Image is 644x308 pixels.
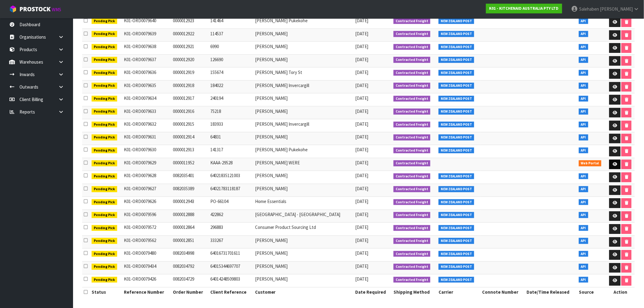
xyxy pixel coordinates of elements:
td: K01-ORD0079628 [122,171,171,184]
td: [PERSON_NAME] Tory St [254,68,354,81]
span: Pending Pick [92,70,117,76]
td: K01-ORD0079426 [122,275,171,288]
span: API [579,44,588,50]
span: API [579,31,588,37]
span: Contracted Freight [394,212,430,218]
span: Contracted Freight [394,70,430,76]
span: Contracted Freight [394,83,430,89]
td: KAAA-29528 [209,158,254,171]
td: 0000012921 [171,42,209,55]
td: 183933 [209,119,254,132]
td: 126690 [209,54,254,68]
span: Contracted Freight [394,264,430,270]
td: 184022 [209,80,254,93]
td: [PERSON_NAME] [254,171,354,184]
td: 0000012922 [171,29,209,42]
small: WMS [52,7,61,12]
td: K01-ORD0079631 [122,132,171,145]
td: K01-ORD0079596 [122,210,171,223]
td: 0000012943 [171,197,209,210]
span: Web Portal [579,160,601,166]
td: 141317 [209,145,254,158]
span: Pending Pick [92,186,117,192]
span: Pending Pick [92,18,117,24]
td: 0000012851 [171,236,209,249]
th: Connote Number [481,287,525,297]
td: 0000012917 [171,93,209,107]
td: [PERSON_NAME] WERE [254,158,354,171]
td: 75218 [209,106,254,119]
span: Pending Pick [92,135,117,141]
td: 64831 [209,132,254,145]
span: API [579,135,588,141]
span: NEW ZEALAND POST [439,225,474,231]
span: Pending Pick [92,83,117,89]
span: NEW ZEALAND POST [439,109,474,115]
td: [PERSON_NAME] [254,42,354,55]
span: API [579,57,588,63]
td: 0000012919 [171,68,209,81]
span: Contracted Freight [394,160,430,166]
span: [DATE] [355,44,369,49]
td: K01-ORD0079637 [122,54,171,68]
th: Customer [254,287,354,297]
span: Pending Pick [92,122,117,128]
td: 0000012914 [171,132,209,145]
span: Contracted Freight [394,251,430,257]
th: Client Reference [209,287,254,297]
span: ProStock [19,5,51,13]
span: Contracted Freight [394,277,430,283]
span: NEW ZEALAND POST [439,186,474,192]
span: API [579,109,588,115]
span: NEW ZEALAND POST [439,212,474,218]
th: Source [577,287,606,297]
td: 64021783118187 [209,184,254,197]
th: Status [90,287,122,297]
th: Order Number [171,287,209,297]
td: K01-ORD0079627 [122,184,171,197]
th: Shipping Method [392,287,437,297]
span: Contracted Freight [394,122,430,128]
span: Pending Pick [92,173,117,180]
span: Pending Pick [92,109,117,115]
td: [PERSON_NAME] [254,93,354,107]
span: NEW ZEALAND POST [439,264,474,270]
td: [PERSON_NAME] Invercargill [254,119,354,132]
span: [DATE] [355,134,369,140]
span: [DATE] [355,57,369,62]
td: Consumer Product Sourcing Ltd [254,223,354,236]
span: NEW ZEALAND POST [439,199,474,205]
th: Action [606,287,635,297]
td: [PERSON_NAME] [254,29,354,42]
td: K01-ORD0079629 [122,158,171,171]
span: Pending Pick [92,31,117,37]
td: 0000011952 [171,158,209,171]
span: [DATE] [355,18,369,23]
td: [PERSON_NAME] [254,249,354,262]
span: Contracted Freight [394,31,430,37]
span: NEW ZEALAND POST [439,44,474,50]
span: Pending Pick [92,148,117,154]
span: [DATE] [355,186,369,192]
span: [DATE] [355,82,369,88]
span: API [579,277,588,283]
strong: K01 - KITCHENAID AUSTRALIA PTY LTD [489,6,559,11]
td: 0000012923 [171,16,209,29]
span: [DATE] [355,69,369,75]
span: API [579,122,588,128]
span: Pending Pick [92,199,117,205]
span: Pending Pick [92,160,117,166]
span: NEW ZEALAND POST [439,122,474,128]
span: API [579,264,588,270]
td: 240194 [209,93,254,107]
span: [DATE] [355,173,369,179]
span: [DATE] [355,212,369,218]
span: API [579,212,588,218]
span: NEW ZEALAND POST [439,148,474,154]
td: 422862 [209,210,254,223]
td: [PERSON_NAME] [254,236,354,249]
td: K01-ORD0079638 [122,42,171,55]
td: K01-ORD0079639 [122,29,171,42]
span: NEW ZEALAND POST [439,96,474,102]
td: 0000012916 [171,106,209,119]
